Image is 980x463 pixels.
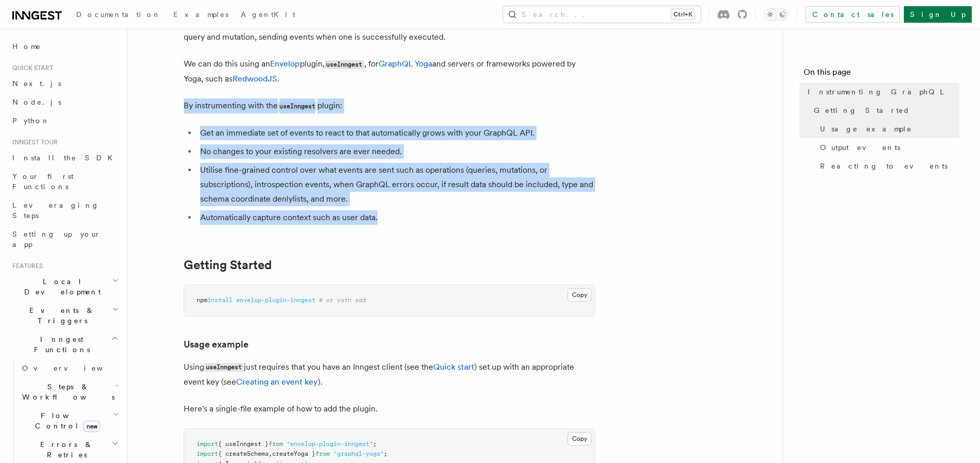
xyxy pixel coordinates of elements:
[197,163,595,206] li: Utilise fine-grained control over what events are sent such as operations (queries, mutations, or...
[503,6,701,23] button: Search...Ctrl+K
[18,359,121,377] a: Overview
[235,3,301,28] a: AgentKit
[384,450,387,457] span: ;
[278,102,317,111] code: useInngest
[8,330,121,359] button: Inngest Functions
[12,230,101,249] span: Setting up your app
[379,59,432,69] a: GraphQL Yoga
[18,377,121,406] button: Steps & Workflows
[184,258,272,272] a: Getting Started
[808,87,951,97] span: Instrumenting GraphQL
[270,59,300,69] a: Envelop
[8,196,121,225] a: Leveraging Steps
[18,439,112,460] span: Errors & Retries
[8,93,121,111] a: Node.js
[269,450,272,457] span: ,
[22,364,128,372] span: Overview
[83,421,100,432] span: new
[12,201,99,220] span: Leveraging Steps
[8,334,111,355] span: Inngest Functions
[810,101,959,120] a: Getting Started
[8,138,58,146] span: Inngest tour
[804,66,959,82] h4: On this page
[816,120,959,138] a: Usage example
[8,64,53,72] span: Quick start
[173,10,228,19] span: Examples
[804,82,959,101] a: Instrumenting GraphQL
[233,74,277,84] a: RedwoodJS
[184,57,595,86] p: We can do this using an plugin, , for and servers or frameworks powered by Yoga, such as .
[207,296,233,304] span: install
[184,402,595,416] p: Here's a single-file example of how to add the plugin.
[8,305,112,326] span: Events & Triggers
[567,432,592,445] button: Copy
[816,157,959,175] a: Reacting to events
[373,440,377,448] span: ;
[433,362,474,372] a: Quick start
[8,262,43,270] span: Features
[204,363,244,372] code: useInngest
[8,272,121,301] button: Local Development
[18,382,115,402] span: Steps & Workflows
[197,296,207,304] span: npm
[12,117,50,125] span: Python
[820,124,912,134] span: Usage example
[269,440,283,448] span: from
[184,98,595,113] p: By instrumenting with the plugin:
[197,210,595,225] li: Automatically capture context such as user data.
[18,406,121,435] button: Flow Controlnew
[12,41,41,52] span: Home
[325,60,364,69] code: useInngest
[18,410,113,431] span: Flow Control
[333,450,384,457] span: "graphql-yoga"
[319,296,366,304] span: # or yarn add
[904,6,972,23] a: Sign Up
[236,296,315,304] span: envelop-plugin-inngest
[184,15,595,44] p: When building with GraphQL, you can give your event-driven application a kick-start by instrument...
[820,161,948,171] span: Reacting to events
[236,377,318,387] a: Creating an event key
[8,74,121,93] a: Next.js
[218,440,269,448] span: { useInngest }
[184,337,248,352] a: Usage example
[287,440,373,448] span: "envelop-plugin-inngest"
[12,172,74,191] span: Your first Functions
[8,301,121,330] button: Events & Triggers
[567,288,592,302] button: Copy
[197,440,218,448] span: import
[12,154,119,162] span: Install the SDK
[8,167,121,196] a: Your first Functions
[8,276,112,297] span: Local Development
[197,450,218,457] span: import
[814,105,910,115] span: Getting Started
[76,10,161,19] span: Documentation
[764,8,789,21] button: Toggle dark mode
[272,450,315,457] span: createYoga }
[197,126,595,140] li: Get an immediate set of events to react to that automatically grows with your GraphQL API.
[197,144,595,159] li: No changes to your existing resolvers are ever needed.
[315,450,330,457] span: from
[218,450,269,457] span: { createSchema
[8,111,121,130] a: Python
[8,148,121,167] a: Install the SDK
[12,79,61,88] span: Next.js
[12,98,61,106] span: Node.js
[820,142,900,153] span: Output events
[184,360,595,389] p: Using just requires that you have an Inngest client (see the ) set up with an appropriate event k...
[8,225,121,254] a: Setting up your app
[806,6,900,23] a: Contact sales
[8,37,121,56] a: Home
[70,3,167,28] a: Documentation
[167,3,235,28] a: Examples
[671,9,694,20] kbd: Ctrl+K
[241,10,295,19] span: AgentKit
[816,138,959,157] a: Output events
